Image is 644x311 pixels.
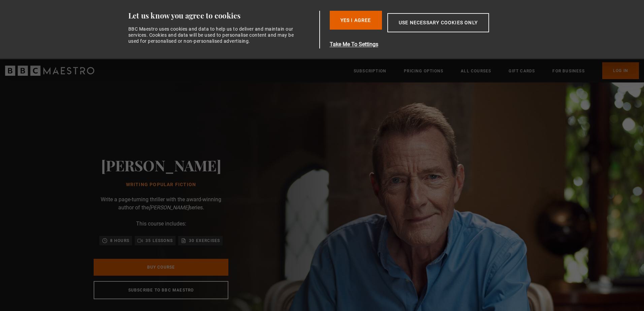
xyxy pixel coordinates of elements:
[602,62,639,79] a: Log In
[128,26,298,44] div: BBC Maestro uses cookies and data to help us to deliver and maintain our services. Cookies and da...
[387,13,489,32] button: Use necessary cookies only
[149,204,189,211] i: [PERSON_NAME]
[94,281,228,299] a: Subscribe to BBC Maestro
[110,237,129,244] p: 8 hours
[94,196,228,212] p: Write a page-turning thriller with the award-winning author of the series.
[354,62,639,79] nav: Primary
[94,259,228,276] a: Buy Course
[330,11,382,30] button: Yes I Agree
[146,237,173,244] p: 35 lessons
[101,182,221,187] h1: Writing Popular Fiction
[461,68,491,74] a: All Courses
[5,66,94,76] svg: BBC Maestro
[101,157,221,174] h2: [PERSON_NAME]
[509,68,535,74] a: Gift Cards
[330,40,521,48] button: Take Me To Settings
[128,11,317,21] div: Let us know you agree to cookies
[189,237,220,244] p: 30 exercises
[136,220,186,228] p: This course includes:
[354,68,386,74] a: Subscription
[552,68,584,74] a: For business
[404,68,443,74] a: Pricing Options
